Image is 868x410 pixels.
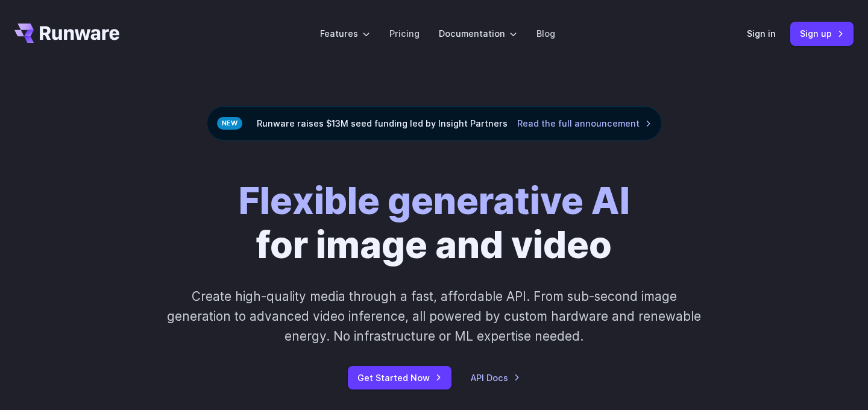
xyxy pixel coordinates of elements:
[166,286,703,347] p: Create high-quality media through a fast, affordable API. From sub-second image generation to adv...
[389,27,420,40] a: Pricing
[439,27,517,40] label: Documentation
[320,27,370,40] label: Features
[747,27,776,40] a: Sign in
[207,106,662,140] div: Runware raises $13M seed funding led by Insight Partners
[239,179,630,267] h1: for image and video
[517,116,652,130] a: Read the full announcement
[471,371,520,385] a: API Docs
[14,24,119,43] a: Go to /
[348,366,451,389] a: Get Started Now
[790,22,854,45] a: Sign up
[239,178,630,223] strong: Flexible generative AI
[536,27,555,40] a: Blog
